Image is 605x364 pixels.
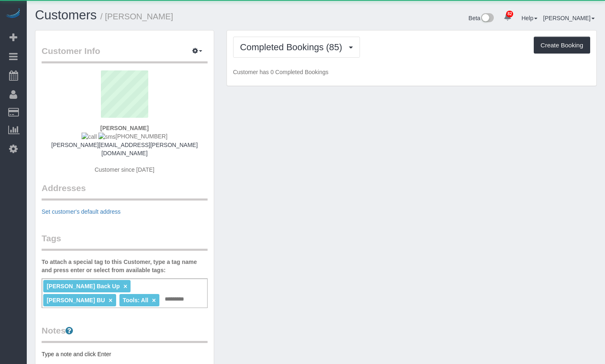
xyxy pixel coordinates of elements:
[42,45,208,63] legend: Customer Info
[123,297,148,303] span: Tools: All
[42,232,208,251] legend: Tags
[240,42,346,52] span: Completed Bookings (85)
[35,8,97,22] a: Customers
[469,15,494,21] a: Beta
[233,37,360,58] button: Completed Bookings (85)
[95,166,154,173] span: Customer since [DATE]
[42,208,121,215] a: Set customer's default address
[51,142,198,156] a: [PERSON_NAME][EMAIL_ADDRESS][PERSON_NAME][DOMAIN_NAME]
[42,350,208,358] pre: Type a note and click Enter
[480,13,494,24] img: New interface
[124,283,127,290] a: ×
[534,37,590,54] button: Create Booking
[500,8,516,26] a: 82
[109,297,112,304] a: ×
[543,15,595,21] a: [PERSON_NAME]
[47,283,119,289] span: [PERSON_NAME] Back Up
[47,297,105,303] span: [PERSON_NAME] BU
[100,12,173,21] small: / [PERSON_NAME]
[98,133,116,141] img: sms
[5,8,21,20] img: Automaid Logo
[152,297,156,304] a: ×
[42,258,208,274] label: To attach a special tag to this Customer, type a tag name and press enter or select from availabl...
[506,11,513,17] span: 82
[521,15,537,21] a: Help
[233,68,590,76] p: Customer has 0 Completed Bookings
[42,324,208,343] legend: Notes
[82,133,168,140] span: [PHONE_NUMBER]
[100,125,149,131] strong: [PERSON_NAME]
[82,133,97,141] img: call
